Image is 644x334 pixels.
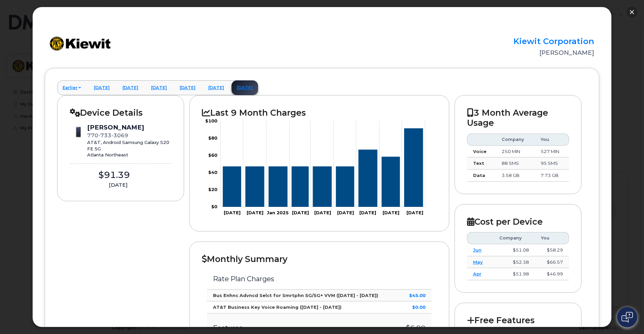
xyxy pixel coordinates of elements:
td: $51.98 [493,268,535,280]
th: You [535,232,569,244]
g: Chart [205,118,425,215]
td: $66.57 [535,256,569,268]
tspan: [DATE] [247,210,263,215]
td: $52.38 [493,256,535,268]
td: $46.99 [535,268,569,280]
tspan: [DATE] [224,210,241,215]
tspan: [DATE] [292,210,309,215]
img: Open chat [621,312,633,323]
g: Series [223,128,423,207]
h3: Rate Plan Charges [213,275,425,283]
h2: Cost per Device [467,217,569,227]
tspan: [DATE] [406,210,423,215]
a: Jun [473,247,481,253]
a: May [473,259,483,265]
a: Apr [473,271,481,276]
td: $58.29 [535,244,569,256]
tspan: [DATE] [360,210,377,215]
h2: Monthly Summary [202,254,436,264]
tspan: $0 [211,204,217,209]
tspan: [DATE] [314,210,331,215]
td: $51.08 [493,244,535,256]
tspan: Jan 2025 [267,210,289,215]
th: Company [493,232,535,244]
tspan: [DATE] [383,210,400,215]
tspan: [DATE] [337,210,354,215]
